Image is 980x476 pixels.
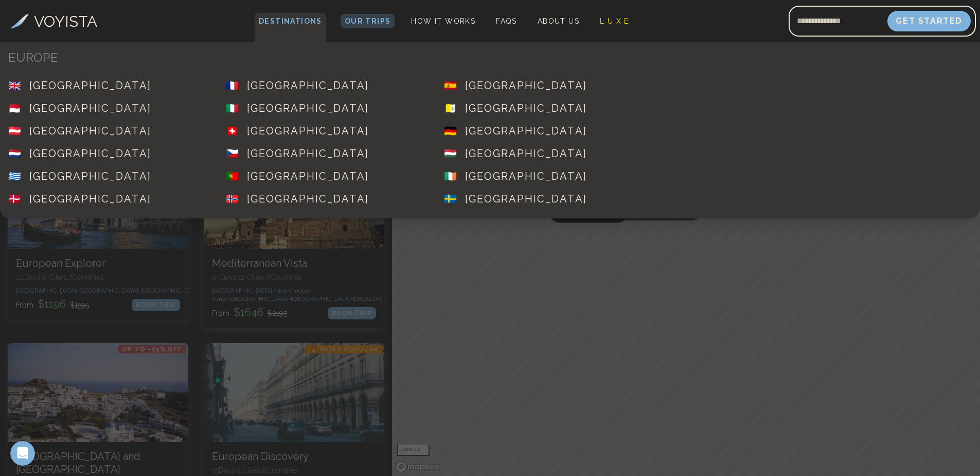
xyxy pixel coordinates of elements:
div: [GEOGRAPHIC_DATA] [465,101,587,115]
div: [GEOGRAPHIC_DATA] [465,124,587,138]
span: $ 1595 [70,301,89,309]
div: 🇳🇴 [226,192,247,206]
a: Mediterranean VistaUp to -15% OFFMediterranean Vista24Days,11 Cities,6Countries[GEOGRAPHIC_DATA]•... [204,150,384,328]
div: BOOK TRIP [132,299,180,311]
p: Up to -15% OFF [118,345,186,353]
p: From [16,297,89,311]
span: About Us [538,17,579,25]
span: [GEOGRAPHIC_DATA] • [140,287,203,294]
span: [GEOGRAPHIC_DATA] • [291,295,353,302]
div: [GEOGRAPHIC_DATA] [29,192,151,206]
h3: [GEOGRAPHIC_DATA] and [GEOGRAPHIC_DATA] [16,450,180,476]
div: 🇪🇸 [444,78,465,93]
div: 🇬🇷 [8,169,29,183]
button: Get Started [887,11,971,31]
span: [GEOGRAPHIC_DATA] • [212,287,274,294]
p: 15 Days, 5 Cities, 6 Countr ies [212,465,376,475]
div: 🇨🇭 [226,124,247,138]
a: 🇳🇴[GEOGRAPHIC_DATA] [218,188,435,210]
span: Nice • [274,287,289,294]
h3: European Discovery [212,450,376,463]
div: [GEOGRAPHIC_DATA] [465,169,587,183]
p: 24 Days, 11 Cities, 6 Countr ies [212,272,376,282]
div: [GEOGRAPHIC_DATA] [247,124,369,138]
a: European Explorer🔥 Most PopularEuropean Explorer22Days,8 Cities,7Countries[GEOGRAPHIC_DATA]•[GEOG... [8,150,188,319]
a: 🇸🇪[GEOGRAPHIC_DATA] [436,188,653,210]
a: About Us [533,14,583,28]
a: FAQs [492,14,521,28]
a: How It Works [407,14,479,28]
div: [GEOGRAPHIC_DATA] [247,78,369,93]
div: 🇭🇺 [444,146,465,161]
input: Email address [789,9,887,33]
div: [GEOGRAPHIC_DATA] [247,146,369,161]
div: 🇸🇪 [444,192,465,206]
a: 🇮🇪[GEOGRAPHIC_DATA] [436,165,653,188]
h3: VOYISTA [34,10,97,33]
a: 🇫🇷[GEOGRAPHIC_DATA] [218,74,435,97]
h4: EUROPE [8,49,645,66]
span: [GEOGRAPHIC_DATA] • [78,287,140,294]
div: 🇩🇰 [8,192,29,206]
h3: European Explorer [16,257,180,270]
a: 🇵🇹[GEOGRAPHIC_DATA] [218,165,435,188]
div: 3 000 km [397,445,430,456]
a: Our Trips [341,14,395,28]
div: 🇻🇦 [444,101,465,115]
a: Mapbox homepage [395,461,440,473]
a: 🇻🇦[GEOGRAPHIC_DATA] [436,97,653,120]
div: [GEOGRAPHIC_DATA] [29,146,151,161]
a: 🇮🇹[GEOGRAPHIC_DATA] [218,97,435,120]
div: [GEOGRAPHIC_DATA] [29,169,151,183]
img: Voyista Logo [10,14,29,28]
div: 🇮🇪 [444,169,465,183]
div: 🇦🇹 [8,124,29,138]
span: How It Works [411,17,475,25]
div: 🇵🇹 [226,169,247,183]
a: 🇭🇺[GEOGRAPHIC_DATA] [436,142,653,165]
a: VOYISTA [10,10,97,33]
span: Our Trips [345,17,391,25]
p: 22 Days, 8 Cities, 7 Countr ies [16,272,180,282]
span: $ 2195 [268,309,287,317]
a: 🇩🇪[GEOGRAPHIC_DATA] [436,120,653,142]
a: 🇨🇿[GEOGRAPHIC_DATA] [218,142,435,165]
h3: Mediterranean Vista [212,257,376,270]
div: [GEOGRAPHIC_DATA] [247,192,369,206]
span: $ 1196 [35,298,68,310]
canvas: Map [392,40,980,476]
span: FAQs [496,17,517,25]
span: [GEOGRAPHIC_DATA] • [228,295,291,302]
div: [GEOGRAPHIC_DATA] [29,78,151,93]
div: [GEOGRAPHIC_DATA] [29,101,151,115]
div: [GEOGRAPHIC_DATA] [465,78,587,93]
span: $ 1646 [231,306,265,318]
span: L U X E [600,17,629,25]
a: 🇪🇸[GEOGRAPHIC_DATA] [436,74,653,97]
div: 🇫🇷 [226,78,247,93]
div: [GEOGRAPHIC_DATA] [465,192,587,206]
div: 🇲🇨 [8,101,29,115]
a: 🇨🇭[GEOGRAPHIC_DATA] [218,120,435,142]
span: Destinations [255,13,326,43]
a: L U X E [596,14,633,28]
div: [GEOGRAPHIC_DATA] [247,169,369,183]
div: BOOK TRIP [328,307,376,319]
span: [GEOGRAPHIC_DATA] • [353,295,415,302]
div: [GEOGRAPHIC_DATA] [29,124,151,138]
div: 🇳🇱 [8,146,29,161]
iframe: Intercom live chat [10,441,35,466]
div: 🇩🇪 [444,124,465,138]
div: 🇮🇹 [226,101,247,115]
span: [GEOGRAPHIC_DATA] • [16,287,78,294]
div: [GEOGRAPHIC_DATA] [247,101,369,115]
div: [GEOGRAPHIC_DATA] [465,146,587,161]
div: 🇨🇿 [226,146,247,161]
div: 🇬🇧 [8,78,29,93]
p: From [212,305,287,319]
p: 🔥 Most Popular [306,345,382,353]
